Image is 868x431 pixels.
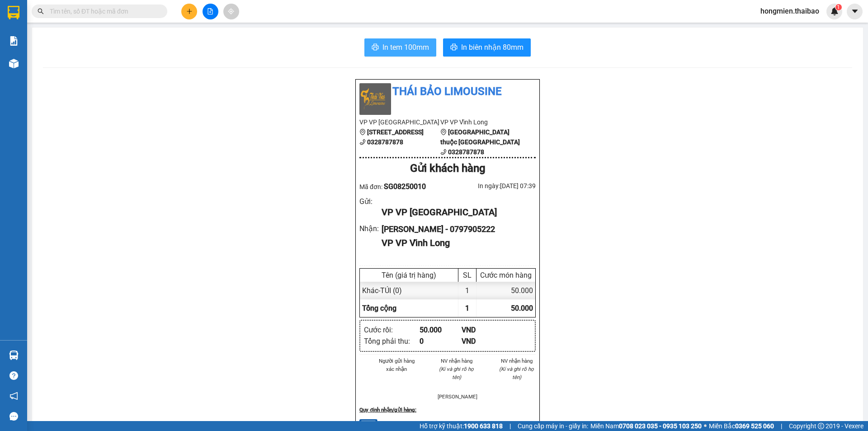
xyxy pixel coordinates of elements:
span: | [781,421,782,431]
span: SG08250010 [384,182,426,191]
div: 50.000 [420,324,462,336]
span: hongmien.thaibao [753,5,826,17]
li: VP VP Vĩnh Long [440,117,521,127]
span: 1 [837,4,840,10]
div: Gửi : [359,196,382,207]
li: VP VP [GEOGRAPHIC_DATA] [359,117,440,127]
button: printerIn biên nhận 80mm [443,38,531,57]
span: phone [440,149,447,155]
strong: 0708 023 035 - 0935 103 250 [619,422,702,430]
b: [GEOGRAPHIC_DATA] thuộc [GEOGRAPHIC_DATA] [440,128,520,146]
div: VND [462,324,504,336]
img: solution-icon [9,36,19,46]
strong: 1900 633 818 [464,422,503,430]
div: Cước món hàng [479,271,533,279]
b: [STREET_ADDRESS] [367,128,424,136]
button: file-add [203,4,218,19]
div: 50.000 [476,282,535,299]
span: Cung cấp máy in - giấy in: [518,421,588,431]
span: Khác - TÚI (0) [362,286,402,295]
span: search [38,8,44,14]
button: plus [181,4,197,19]
span: Miền Nam [590,421,702,431]
b: 0328787878 [367,138,403,146]
div: [PERSON_NAME] - 0797905222 [382,223,528,236]
img: logo.jpg [359,83,391,115]
div: VP VP Vĩnh Long [382,236,528,250]
strong: 0369 525 060 [735,422,774,430]
span: message [9,412,18,421]
span: notification [9,392,18,400]
sup: 1 [835,4,842,10]
span: environment [359,129,366,135]
div: Quy định nhận/gửi hàng : [359,406,536,414]
span: 50.000 [511,304,533,313]
img: logo-vxr [8,6,19,19]
span: environment [440,129,447,135]
li: Người gửi hàng xác nhận [377,357,416,373]
span: copyright [818,423,824,429]
div: VP VP [GEOGRAPHIC_DATA] [382,205,528,219]
div: 0 [420,336,462,347]
div: In ngày: [DATE] 07:39 [448,181,536,191]
span: aim [228,8,234,14]
span: | [509,421,511,431]
span: Tổng cộng [362,304,396,313]
button: printerIn tem 100mm [364,38,436,57]
i: (Kí và ghi rõ họ tên) [499,366,534,380]
b: 0328787878 [448,148,484,156]
span: question-circle [9,371,18,380]
li: [PERSON_NAME] [438,393,476,401]
div: Nhận : [359,223,382,234]
span: Miền Bắc [709,421,774,431]
span: phone [359,139,366,145]
div: VND [462,336,504,347]
input: Tìm tên, số ĐT hoặc mã đơn [50,6,156,16]
button: aim [223,4,239,19]
li: Thái Bảo Limousine [359,83,536,100]
span: In biên nhận 80mm [461,42,524,53]
img: warehouse-icon [9,350,19,360]
img: warehouse-icon [9,59,19,68]
span: printer [372,43,379,52]
span: In tem 100mm [382,42,429,53]
span: plus [186,8,193,14]
div: Tên (giá trị hàng) [362,271,456,279]
span: Hỗ trợ kỹ thuật: [420,421,503,431]
button: caret-down [847,4,863,19]
img: icon-new-feature [830,7,839,15]
div: 1 [458,282,476,299]
div: Cước rồi : [364,324,420,336]
div: SL [461,271,474,279]
li: NV nhận hàng [438,357,476,365]
span: caret-down [851,7,859,15]
span: file-add [207,8,213,14]
span: ⚪️ [704,424,707,428]
div: Mã đơn: [359,181,448,192]
li: NV nhận hàng [497,357,536,365]
div: Gửi khách hàng [359,160,536,177]
div: Tổng phải thu : [364,336,420,347]
span: 1 [465,304,469,313]
span: printer [450,43,458,52]
i: (Kí và ghi rõ họ tên) [439,366,474,380]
